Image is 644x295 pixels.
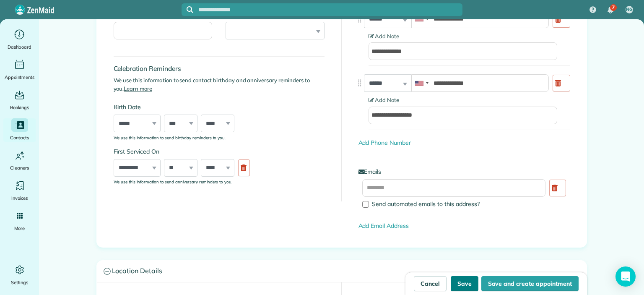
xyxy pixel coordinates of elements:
[369,97,400,103] span: Add Note
[412,75,431,91] div: United States: +1
[602,1,619,19] div: 7 unread notifications
[615,266,636,287] div: Open Intercom Messenger
[358,139,411,146] a: Add Phone Number
[481,276,579,291] button: Save and create appointment
[124,85,152,92] a: Learn more
[11,194,28,202] span: Invoices
[97,261,587,282] a: Location Details
[626,6,633,13] span: NG
[14,224,25,232] span: More
[10,103,29,112] span: Bookings
[3,88,36,112] a: Bookings
[3,118,36,142] a: Contacts
[3,149,36,172] a: Cleaners
[114,65,325,72] h4: Celebration Reminders
[10,164,29,172] span: Cleaners
[114,76,325,93] p: We use this information to send contact birthday and anniversary reminders to you.
[8,43,31,51] span: Dashboard
[114,135,226,140] sub: We use this information to send birthday reminders to you.
[369,33,400,39] span: Add Note
[114,147,254,156] label: First Serviced On
[3,263,36,287] a: Settings
[114,103,254,111] label: Birth Date
[3,28,36,51] a: Dashboard
[3,58,36,81] a: Appointments
[451,276,478,291] button: Save
[10,133,29,142] span: Contacts
[412,11,431,28] div: United States: +1
[612,4,615,11] span: 7
[114,179,233,184] sub: We use this information to send anniversary reminders to you.
[5,73,35,81] span: Appointments
[358,167,570,176] label: Emails
[372,200,480,208] span: Send automated emails to this address?
[355,78,364,87] img: drag_indicator-119b368615184ecde3eda3c64c821f6cf29d3e2b97b89ee44bc31753036683e5.png
[3,179,36,202] a: Invoices
[187,6,193,13] svg: Focus search
[358,222,409,230] a: Add Email Address
[182,6,193,13] button: Focus search
[11,278,29,287] span: Settings
[414,276,447,291] a: Cancel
